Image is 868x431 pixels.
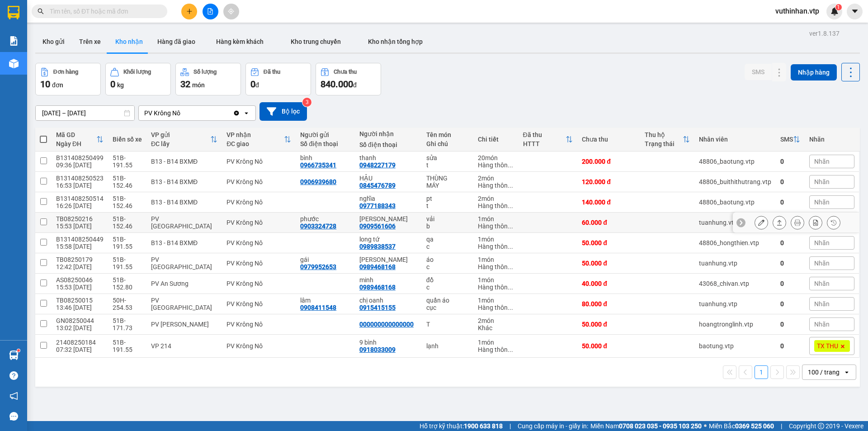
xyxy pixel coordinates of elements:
strong: CÔNG TY TNHH [GEOGRAPHIC_DATA] 214 QL13 - P.26 - Q.BÌNH THẠNH - TP HCM 1900888606 [24,14,73,48]
div: lạnh [426,342,469,350]
div: 48806_baotung.vtp [699,199,771,206]
div: 0 [780,260,800,267]
span: Nhãn [814,260,830,267]
div: sửa [426,154,469,161]
span: 32 [180,79,190,90]
div: Hàng thông thường [478,284,514,291]
div: PV Krông Nô [226,178,291,185]
div: 0989838537 [359,243,396,250]
div: B13 - B14 BXMĐ [151,178,217,185]
span: ... [508,202,513,209]
sup: 1 [835,4,842,10]
button: aim [223,4,239,19]
div: B131408250449 [56,236,104,243]
div: c [426,263,469,270]
th: Toggle SortBy [52,128,108,152]
div: b [426,223,469,230]
div: 0989468168 [359,284,396,291]
th: Toggle SortBy [640,128,694,152]
div: HTTT [523,140,566,147]
div: qa [426,236,469,243]
span: đ [255,81,259,89]
button: plus [181,4,197,19]
div: B13 - B14 BXMĐ [151,199,217,206]
div: Hàng thông thường [478,182,514,189]
span: ... [508,161,513,169]
div: tuanhung.vtp [699,219,771,226]
div: 200.000 đ [582,158,636,165]
div: Số điện thoại [300,140,350,147]
div: gái [300,256,350,263]
div: 0966735341 [300,161,336,169]
div: lâm [300,297,350,304]
span: aim [228,8,234,14]
span: 11:15:05 [DATE] [86,41,127,47]
div: 15:58 [DATE] [56,243,104,250]
div: 13:02 [DATE] [56,324,104,332]
div: 12:42 [DATE] [56,263,104,270]
div: t [426,202,469,209]
div: PV Krông Nô [226,300,291,308]
div: 40.000 đ [582,280,636,287]
div: Đã thu [264,69,280,75]
span: Kho nhận tổng hợp [368,38,423,45]
div: 0 [780,342,800,350]
div: PV Krông Nô [226,342,291,350]
div: 80.000 đ [582,300,636,308]
span: copyright [818,423,824,429]
div: TB08250216 [56,215,104,223]
div: Sửa đơn hàng [755,216,768,229]
div: Nhân viên [699,136,771,143]
button: Kho nhận [108,31,150,52]
span: | [509,421,511,431]
th: Toggle SortBy [519,128,578,152]
div: 13:46 [DATE] [56,304,104,311]
div: 140.000 đ [582,199,636,206]
div: 1 món [478,339,514,346]
div: 15:53 [DATE] [56,223,104,230]
span: ... [508,182,513,189]
span: search [38,8,44,14]
div: Hàng thông thường [478,202,514,209]
span: 1 [837,4,840,10]
button: Bộ lọc [259,102,307,121]
div: 0 [780,199,800,206]
div: 2 món [478,317,514,324]
div: 07:32 [DATE] [56,346,104,353]
button: file-add [203,4,218,19]
div: 16:53 [DATE] [56,182,104,189]
div: Mã GD [56,131,96,138]
th: Toggle SortBy [146,128,222,152]
div: 0 [780,158,800,165]
div: MÁY [426,182,469,189]
div: 0915415155 [359,304,396,311]
span: Nhãn [814,321,830,328]
div: minh [359,276,417,284]
div: Hàng thông thường [478,223,514,230]
div: 51B-152.46 [113,195,142,209]
div: Ngày ĐH [56,140,96,147]
div: Biển số xe [113,136,142,143]
div: 0903324728 [300,223,336,230]
div: Hàng thông thường [478,346,514,353]
div: B13 - B14 BXMĐ [151,158,217,165]
div: 43068_chivan.vtp [699,280,771,287]
div: Chưa thu [334,69,357,75]
div: 0979952653 [300,263,336,270]
button: Đã thu0đ [245,63,311,95]
div: PV Krông Nô [226,321,291,328]
div: nghĩa [359,195,417,202]
div: Nhãn [809,136,854,143]
div: PV Krông Nô [226,239,291,246]
span: KN08250408 [91,34,127,41]
div: Số điện thoại [359,141,417,148]
div: 100 / trang [808,368,840,377]
svg: open [243,109,250,117]
button: Khối lượng0kg [105,63,171,95]
div: 51B-191.55 [113,236,142,250]
img: warehouse-icon [9,350,19,360]
span: 840.000 [321,79,353,90]
div: 000000000000000 [359,321,414,328]
span: ... [508,346,513,353]
span: Nhãn [814,280,830,287]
